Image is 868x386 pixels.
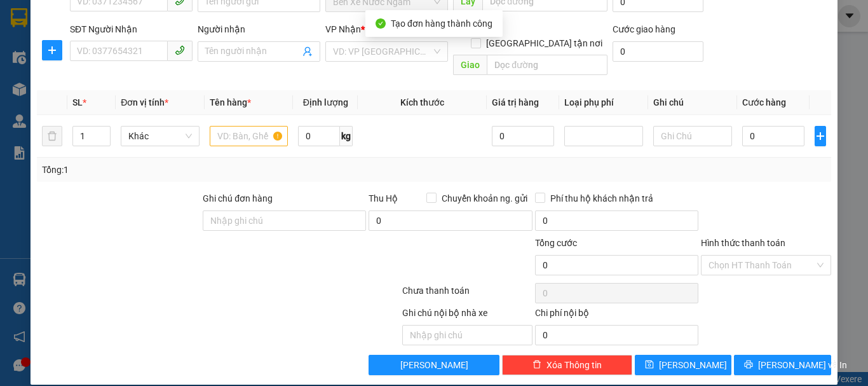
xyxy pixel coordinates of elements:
span: Giá trị hàng [492,97,539,107]
span: phone [175,45,185,55]
button: plus [42,40,62,60]
span: Cước hàng [742,97,786,107]
span: Khác [128,127,192,146]
th: Loại phụ phí [559,90,648,115]
span: Tổng cước [535,238,577,248]
span: SL [72,97,83,107]
span: [PERSON_NAME] [659,358,727,372]
div: Tổng: 1 [42,163,336,177]
input: Ghi Chú [653,126,732,146]
span: Chuyển khoản ng. gửi [437,191,532,205]
span: [GEOGRAPHIC_DATA] tận nơi [481,36,607,50]
span: Xóa Thông tin [546,358,602,372]
label: Hình thức thanh toán [701,238,785,248]
span: VP Nhận [325,24,361,34]
span: plus [815,131,825,141]
div: Chưa thanh toán [401,284,534,306]
span: plus [43,45,62,55]
span: [PERSON_NAME] [400,358,468,372]
label: Ghi chú đơn hàng [203,193,273,203]
span: user-add [302,46,313,57]
input: Ghi chú đơn hàng [203,210,366,231]
button: save[PERSON_NAME] [635,355,732,375]
span: Định lượng [303,97,348,107]
label: Cước giao hàng [613,24,675,34]
span: Tạo đơn hàng thành công [391,18,492,29]
span: [PERSON_NAME] và In [758,358,847,372]
input: Dọc đường [487,55,607,75]
button: plus [815,126,826,146]
input: VD: Bàn, Ghế [210,126,288,146]
span: Tên hàng [210,97,251,107]
input: 0 [492,126,554,146]
span: check-circle [376,18,386,29]
th: Ghi chú [648,90,737,115]
button: deleteXóa Thông tin [502,355,632,375]
span: Kích thước [400,97,444,107]
span: Giao [453,55,487,75]
span: delete [532,360,541,370]
button: delete [42,126,62,146]
span: kg [340,126,353,146]
input: Cước giao hàng [613,41,703,62]
span: printer [744,360,753,370]
div: Ghi chú nội bộ nhà xe [402,306,532,325]
span: save [645,360,654,370]
button: [PERSON_NAME] [369,355,499,375]
span: Phí thu hộ khách nhận trả [545,191,658,205]
div: Người nhận [198,22,320,36]
div: Chi phí nội bộ [535,306,698,325]
div: SĐT Người Nhận [70,22,193,36]
input: Nhập ghi chú [402,325,532,345]
span: Đơn vị tính [121,97,168,107]
span: Thu Hộ [369,193,398,203]
button: printer[PERSON_NAME] và In [734,355,831,375]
